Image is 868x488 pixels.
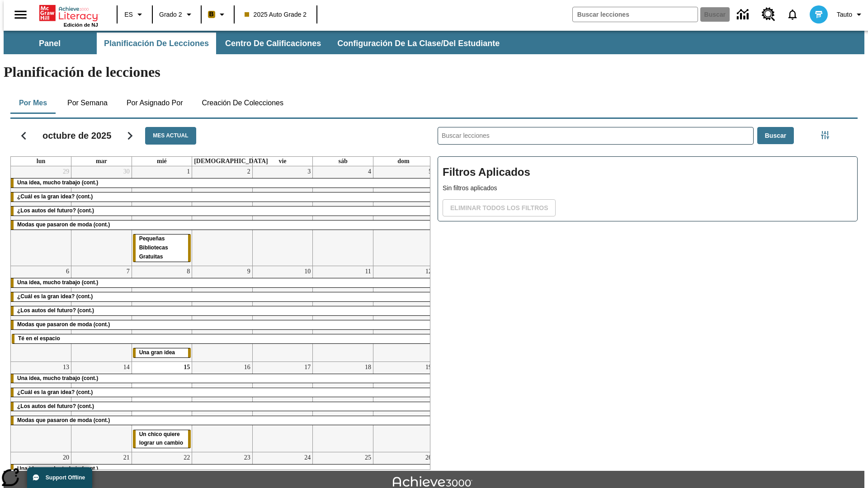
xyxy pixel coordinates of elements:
[302,362,312,373] a: 17 de octubre de 2025
[11,361,71,452] td: 13 de octubre de 2025
[17,193,93,200] span: ¿Cuál es la gran idea? (cont.)
[11,166,71,266] td: 29 de septiembre de 2025
[139,349,175,356] span: Una gran idea
[313,166,373,266] td: 4 de octubre de 2025
[302,266,312,277] a: 10 de octubre de 2025
[245,266,252,277] a: 9 de octubre de 2025
[11,221,434,230] div: Modas que pasaron de moda (cont.)
[781,3,804,26] a: Notificaciones
[424,266,434,277] a: 12 de octubre de 2025
[182,452,192,463] a: 22 de octubre de 2025
[18,335,60,342] span: Té en el espacio
[373,361,434,452] td: 19 de octubre de 2025
[337,38,500,49] span: Configuración de la clase/del estudiante
[11,266,71,361] td: 6 de octubre de 2025
[204,6,231,23] button: Boost El color de la clase es anaranjado claro. Cambiar el color de la clase.
[277,157,288,166] a: viernes
[330,33,507,54] button: Configuración de la clase/del estudiante
[242,362,252,373] a: 16 de octubre de 2025
[245,10,307,19] span: 2025 Auto Grade 2
[42,130,111,141] h2: octubre de 2025
[61,452,71,463] a: 20 de octubre de 2025
[11,292,434,301] div: ¿Cuál es la gran idea? (cont.)
[139,431,183,446] span: Un chico quiere lograr un cambio
[27,467,92,488] button: Support Offline
[132,266,192,361] td: 8 de octubre de 2025
[424,362,434,373] a: 19 de octubre de 2025
[373,166,434,266] td: 5 de octubre de 2025
[756,2,781,27] a: Centro de recursos, Se abrirá en una pestaña nueva.
[182,362,192,373] a: 15 de octubre de 2025
[17,307,94,314] span: ¿Los autos del futuro? (cont.)
[810,5,828,23] img: avatar image
[17,179,98,186] span: Una idea, mucho trabajo (cont.)
[573,7,698,22] input: Buscar campo
[4,64,864,80] h1: Planificación de lecciones
[17,293,93,300] span: ¿Cuál es la gran idea? (cont.)
[64,266,71,277] a: 6 de octubre de 2025
[366,166,373,177] a: 4 de octubre de 2025
[3,115,430,470] div: Calendario
[155,157,169,166] a: miércoles
[209,9,214,20] span: B
[252,266,313,361] td: 10 de octubre de 2025
[11,192,434,202] div: ¿Cuál es la gran idea? (cont.)
[133,348,191,357] div: Una gran idea
[94,157,109,166] a: martes
[132,361,192,452] td: 15 de octubre de 2025
[133,430,191,448] div: Un chico quiere lograr un cambio
[17,279,98,286] span: Una idea, mucho trabajo (cont.)
[731,2,756,27] a: Centro de información
[17,417,110,423] span: Modas que pasaron de moda (cont.)
[122,362,132,373] a: 14 de octubre de 2025
[124,10,133,19] span: ES
[17,321,110,328] span: Modas que pasaron de moda (cont.)
[218,33,328,54] button: Centro de calificaciones
[194,92,291,114] button: Creación de colecciones
[833,6,868,23] button: Perfil/Configuración
[804,3,833,26] button: Escoja un nuevo avatar
[373,266,434,361] td: 12 de octubre de 2025
[17,389,93,395] span: ¿Cuál es la gran idea? (cont.)
[5,33,95,54] button: Panel
[4,33,508,54] div: Subbarra de navegación
[97,33,216,54] button: Planificación de lecciones
[118,124,142,147] button: Seguir
[11,465,434,474] div: Una idea, mucho trabajo (cont.)
[11,388,434,397] div: ¿Cuál es la gran idea? (cont.)
[242,452,252,463] a: 23 de octubre de 2025
[11,320,434,329] div: Modas que pasaron de moda (cont.)
[17,403,94,409] span: ¿Los autos del futuro? (cont.)
[430,115,858,470] div: Buscar
[438,127,753,144] input: Buscar lecciones
[363,266,373,277] a: 11 de octubre de 2025
[363,362,373,373] a: 18 de octubre de 2025
[156,6,198,23] button: Grado: Grado 2, Elige un grado
[7,1,34,28] button: Abrir el menú lateral
[192,157,270,166] a: jueves
[11,306,434,315] div: ¿Los autos del futuro? (cont.)
[816,126,834,144] button: Menú lateral de filtros
[396,157,411,166] a: domingo
[145,127,196,145] button: Mes actual
[363,452,373,463] a: 25 de octubre de 2025
[424,452,434,463] a: 26 de octubre de 2025
[11,278,434,287] div: Una idea, mucho trabajo (cont.)
[225,38,321,49] span: Centro de calificaciones
[39,38,61,49] span: Panel
[71,361,132,452] td: 14 de octubre de 2025
[313,361,373,452] td: 18 de octubre de 2025
[443,161,853,183] h2: Filtros Aplicados
[61,362,71,373] a: 13 de octubre de 2025
[4,31,864,54] div: Subbarra de navegación
[17,207,94,214] span: ¿Los autos del futuro? (cont.)
[185,166,192,177] a: 1 de octubre de 2025
[192,166,253,266] td: 2 de octubre de 2025
[245,166,252,177] a: 2 de octubre de 2025
[11,374,434,383] div: Una idea, mucho trabajo (cont.)
[139,235,168,260] span: Pequeñas Bibliotecas Gratuitas
[252,166,313,266] td: 3 de octubre de 2025
[757,127,794,145] button: Buscar
[159,10,182,19] span: Grado 2
[185,266,192,277] a: 8 de octubre de 2025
